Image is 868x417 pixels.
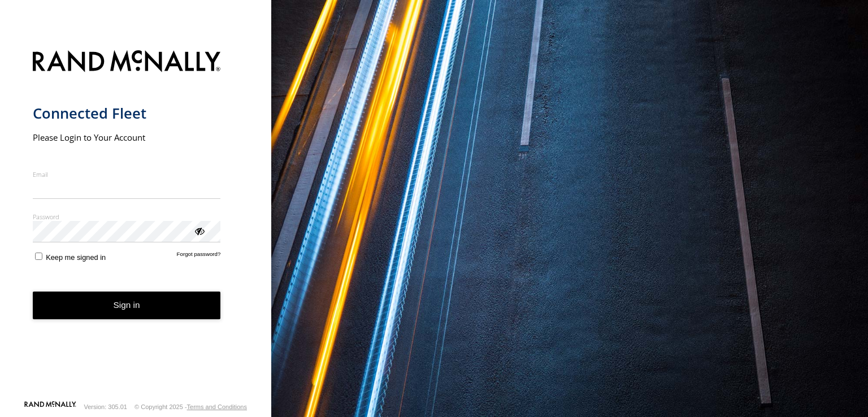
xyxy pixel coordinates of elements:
[24,401,76,412] a: Visit our Website
[33,104,221,123] h1: Connected Fleet
[33,212,221,221] label: Password
[187,403,247,410] a: Terms and Conditions
[33,132,221,143] h2: Please Login to Your Account
[134,403,247,410] div: © Copyright 2025 -
[33,170,221,179] label: Email
[177,251,221,262] a: Forgot password?
[33,48,221,77] img: Rand McNally
[35,253,42,260] input: Keep me signed in
[33,292,221,319] button: Sign in
[33,44,239,400] form: main
[193,225,205,236] div: ViewPassword
[84,403,127,410] div: Version: 305.01
[46,253,106,262] span: Keep me signed in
